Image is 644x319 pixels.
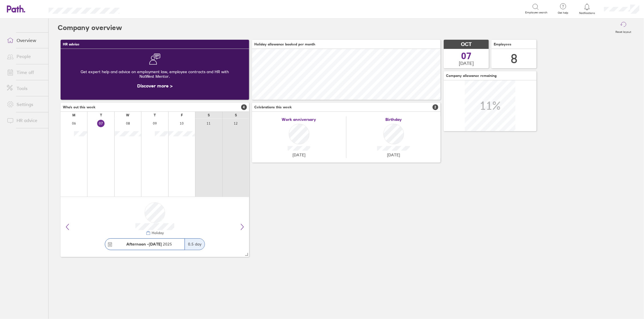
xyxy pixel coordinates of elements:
span: Employees [494,42,511,46]
div: T [100,113,102,117]
a: Overview [2,35,48,46]
span: 4 [241,104,247,110]
a: Discover more > [137,83,173,89]
span: Holiday allowance booked per month [254,42,315,46]
span: Celebrations this week [254,105,292,109]
a: Notifications [578,3,597,15]
span: [DATE] [387,153,400,157]
a: Settings [2,99,48,110]
span: Company allowance remaining [446,74,497,78]
a: Tools [2,83,48,94]
div: S [235,113,237,117]
div: 0.5 day [185,239,205,250]
div: T [154,113,156,117]
div: S [208,113,210,117]
span: OCT [461,41,472,47]
span: Notifications [578,11,597,15]
span: Birthday [385,117,402,122]
a: Time off [2,67,48,78]
div: 8 [511,51,517,66]
span: Employee search [525,11,547,14]
div: Holiday [151,231,164,235]
span: HR advice [63,42,79,46]
div: F [181,113,183,117]
div: Search [135,6,149,11]
span: Who's out this week [63,105,95,109]
strong: Afternoon - [126,242,149,247]
label: Reset layout [612,29,635,34]
span: [DATE] [459,61,474,66]
div: M [72,113,75,117]
div: Get expert help and advice on employment law, employee contracts and HR with NatWest Mentor. [65,65,245,83]
span: [DATE] [293,153,305,157]
a: HR advice [2,115,48,126]
h2: Company overview [58,19,122,37]
span: 2 [433,104,438,110]
span: 2025 [126,242,172,246]
button: Reset layout [612,19,635,37]
span: Get help [554,11,572,15]
strong: [DATE] [149,242,162,247]
a: People [2,51,48,62]
span: Work anniversary [282,117,316,122]
div: W [126,113,130,117]
span: 07 [461,51,471,61]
